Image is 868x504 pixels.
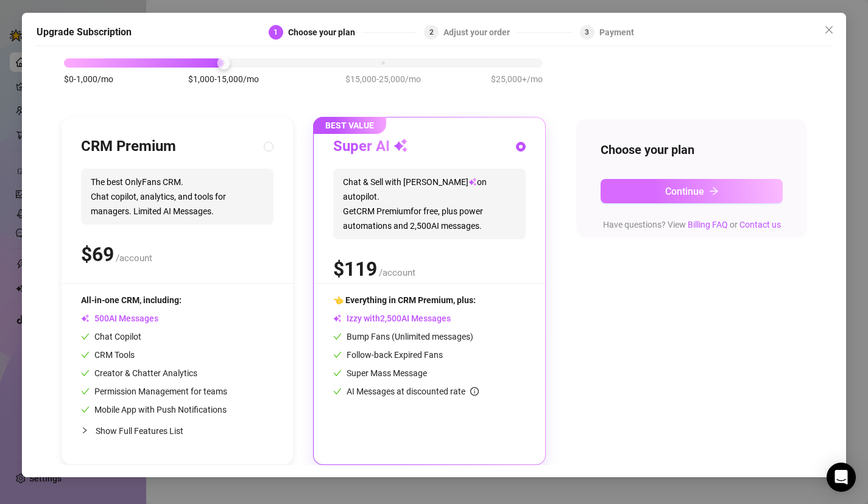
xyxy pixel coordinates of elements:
[333,137,408,156] h3: Super AI
[81,387,227,396] span: Permission Management for teams
[81,332,90,341] span: check
[470,387,479,396] span: info-circle
[37,25,132,40] h5: Upgrade Subscription
[603,220,781,229] span: Have questions? View or
[81,351,90,359] span: check
[81,405,227,415] span: Mobile App with Push Notifications
[81,405,90,414] span: check
[739,220,781,229] a: Contact us
[819,20,839,40] button: Close
[81,416,273,445] div: Show Full Features List
[333,350,443,360] span: Follow-back Expired Fans
[601,179,783,203] button: Continuearrow-right
[333,332,473,341] span: Bump Fans (Unlimited messages)
[347,387,479,396] span: AI Messages at discounted rate
[665,186,704,197] span: Continue
[333,332,342,341] span: check
[491,72,543,86] span: $25,000+/mo
[819,25,839,35] span: Close
[429,28,434,37] span: 2
[379,267,415,278] span: /account
[81,350,135,360] span: CRM Tools
[827,463,856,492] div: Open Intercom Messenger
[81,313,158,323] span: AI Messages
[81,169,273,225] span: The best OnlyFans CRM. Chat copilot, analytics, and tools for managers. Limited AI Messages.
[81,427,88,434] span: collapsed
[824,25,834,35] span: close
[688,220,728,229] a: Billing FAQ
[333,313,451,323] span: Izzy with AI Messages
[333,387,342,396] span: check
[599,25,634,40] div: Payment
[81,368,197,378] span: Creator & Chatter Analytics
[96,426,183,436] span: Show Full Features List
[81,295,182,305] span: All-in-one CRM, including:
[333,257,377,281] span: $
[81,243,114,266] span: $
[288,25,362,40] div: Choose your plan
[273,28,278,37] span: 1
[81,332,141,341] span: Chat Copilot
[333,368,427,378] span: Super Mass Message
[81,387,90,396] span: check
[601,141,783,158] h4: Choose your plan
[333,369,342,377] span: check
[345,72,421,86] span: $15,000-25,000/mo
[81,369,90,377] span: check
[313,117,386,134] span: BEST VALUE
[64,72,113,86] span: $0-1,000/mo
[116,253,152,264] span: /account
[585,28,589,37] span: 3
[333,295,476,305] span: 👈 Everything in CRM Premium, plus:
[443,25,517,40] div: Adjust your order
[709,186,719,196] span: arrow-right
[188,72,259,86] span: $1,000-15,000/mo
[81,137,176,156] h3: CRM Premium
[333,351,342,359] span: check
[333,169,526,239] span: Chat & Sell with [PERSON_NAME] on autopilot. Get CRM Premium for free, plus power automations and...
